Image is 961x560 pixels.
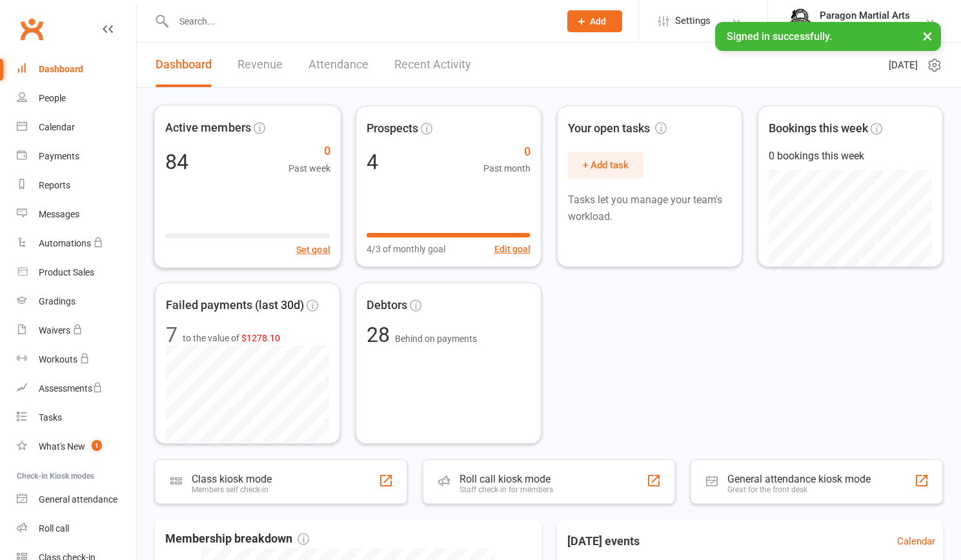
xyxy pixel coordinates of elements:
[288,142,330,161] span: 0
[39,238,91,248] div: Automations
[165,530,309,548] span: Membership breakdown
[39,209,79,219] div: Messages
[568,119,667,138] span: Your open tasks
[17,374,136,403] a: Assessments
[820,21,910,33] div: Paragon Martial Arts
[192,473,272,485] div: Class kiosk mode
[17,200,136,229] a: Messages
[590,16,606,26] span: Add
[769,119,868,138] span: Bookings this week
[296,243,330,257] button: Set goal
[367,119,418,138] span: Prospects
[17,485,136,514] a: General attendance kiosk mode
[17,142,136,171] a: Payments
[238,43,283,87] a: Revenue
[557,530,650,553] h3: [DATE] events
[727,473,871,485] div: General attendance kiosk mode
[39,494,117,505] div: General attendance
[367,242,445,256] span: 4/3 of monthly goal
[39,325,70,335] div: Waivers
[39,296,76,306] div: Gradings
[183,331,280,345] span: to the value of
[494,242,531,256] button: Edit goal
[39,383,103,394] div: Assessments
[727,30,832,43] span: Signed in successfully.
[568,192,731,225] p: Tasks let you manage your team's workload.
[170,12,551,30] input: Search...
[309,43,369,87] a: Attendance
[787,8,813,34] img: thumb_image1511995586.png
[17,432,136,461] a: What's New1
[39,441,85,452] div: What's New
[17,258,136,287] a: Product Sales
[39,412,62,423] div: Tasks
[483,161,531,175] span: Past month
[17,84,136,113] a: People
[192,485,272,494] div: Members self check-in
[567,10,622,32] button: Add
[39,180,70,190] div: Reports
[166,296,304,315] span: Failed payments (last 30d)
[916,22,939,50] button: ×
[39,354,77,365] div: Workouts
[367,296,407,315] span: Debtors
[166,325,177,345] div: 7
[17,55,136,84] a: Dashboard
[460,473,553,485] div: Roll call kiosk mode
[39,93,66,103] div: People
[156,43,212,87] a: Dashboard
[889,57,918,73] span: [DATE]
[727,485,871,494] div: Great for the front desk
[39,64,83,74] div: Dashboard
[17,403,136,432] a: Tasks
[92,440,102,451] span: 1
[17,229,136,258] a: Automations
[17,113,136,142] a: Calendar
[165,151,188,172] div: 84
[820,10,910,21] div: Paragon Martial Arts
[17,287,136,316] a: Gradings
[39,523,69,534] div: Roll call
[367,152,378,172] div: 4
[288,161,330,175] span: Past week
[568,152,643,179] button: + Add task
[39,151,79,161] div: Payments
[39,267,94,277] div: Product Sales
[675,6,711,35] span: Settings
[241,333,280,343] span: $1278.10
[17,316,136,345] a: Waivers
[769,148,932,165] div: 0 bookings this week
[39,122,75,132] div: Calendar
[483,143,531,161] span: 0
[15,13,48,45] a: Clubworx
[17,171,136,200] a: Reports
[395,334,477,344] span: Behind on payments
[17,514,136,543] a: Roll call
[367,323,395,347] span: 28
[165,118,251,137] span: Active members
[460,485,553,494] div: Staff check-in for members
[17,345,136,374] a: Workouts
[394,43,471,87] a: Recent Activity
[897,534,935,549] a: Calendar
